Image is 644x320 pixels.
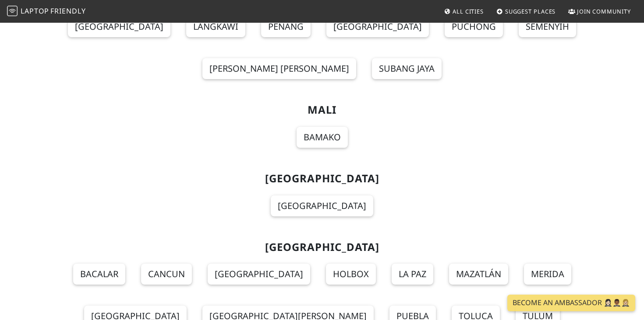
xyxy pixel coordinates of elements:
[493,3,559,19] a: Suggest Places
[38,104,606,116] h2: Mali
[519,16,576,37] a: Semenyih
[440,3,487,19] a: All Cities
[326,264,376,285] a: Holbox
[7,6,18,16] img: LaptopFriendly
[141,264,192,285] a: Cancun
[261,16,311,37] a: Penang
[38,172,606,185] h2: [GEOGRAPHIC_DATA]
[392,264,433,285] a: La Paz
[208,264,310,285] a: [GEOGRAPHIC_DATA]
[21,6,49,16] span: Laptop
[7,4,86,19] a: LaptopFriendly LaptopFriendly
[297,127,348,148] a: Bamako
[453,7,484,15] span: All Cities
[449,264,508,285] a: Mazatlán
[73,264,125,285] a: Bacalar
[38,241,606,254] h2: [GEOGRAPHIC_DATA]
[202,58,356,79] a: [PERSON_NAME] [PERSON_NAME]
[577,7,631,15] span: Join Community
[50,6,85,16] span: Friendly
[372,58,442,79] a: Subang Jaya
[68,16,170,37] a: [GEOGRAPHIC_DATA]
[445,16,503,37] a: Puchong
[186,16,245,37] a: Langkawi
[326,16,429,37] a: [GEOGRAPHIC_DATA]
[505,7,556,15] span: Suggest Places
[271,195,373,216] a: [GEOGRAPHIC_DATA]
[565,3,634,19] a: Join Community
